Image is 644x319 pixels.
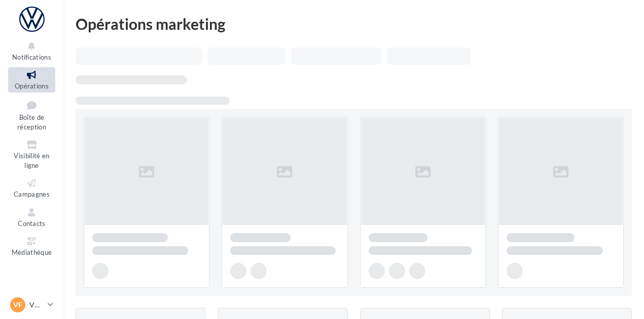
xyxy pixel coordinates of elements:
[18,219,46,227] span: Contacts
[8,38,55,63] button: Notifications
[8,295,55,314] a: VF VW Francheville
[8,97,55,133] a: Boîte de réception
[14,152,49,169] span: Visibilité en ligne
[13,300,22,310] span: VF
[76,16,632,31] div: Opérations marketing
[29,300,44,310] p: VW Francheville
[8,263,55,288] a: Calendrier
[12,248,52,256] span: Médiathèque
[8,175,55,200] a: Campagnes
[8,234,55,258] a: Médiathèque
[12,53,51,61] span: Notifications
[8,67,55,92] a: Opérations
[14,190,50,198] span: Campagnes
[8,137,55,171] a: Visibilité en ligne
[8,205,55,230] a: Contacts
[15,82,49,90] span: Opérations
[17,113,46,131] span: Boîte de réception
